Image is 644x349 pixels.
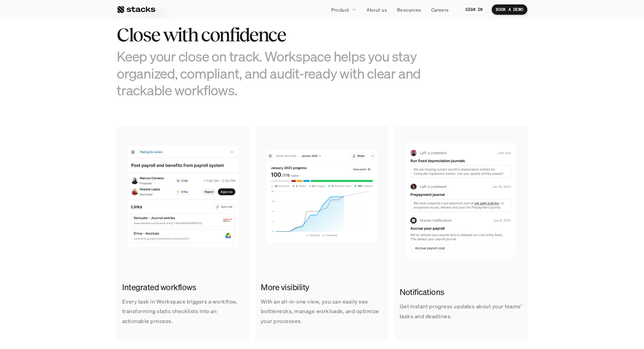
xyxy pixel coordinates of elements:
p: About us [366,6,387,13]
p: Every task in Workspace triggers a workflow, transforming static checklists into an actionable pr... [122,297,244,326]
p: Resources [397,6,421,13]
h2: Notifications [400,286,522,298]
p: Careers [431,6,449,13]
a: Resources [393,3,425,16]
p: Product [331,6,349,13]
p: Get instant progress updates about your teams’ tasks and deadlines. [400,301,522,321]
p: With an all-in-one view, you can easily see bottlenecks, manage workloads, and optimize your proc... [261,297,383,326]
a: Privacy Policy [81,130,111,135]
a: SIGN IN [461,4,487,15]
h2: More visibility [261,282,383,293]
h3: Keep your close on track. Workspace helps you stay organized, compliant, and audit-ready with cle... [117,48,425,98]
h2: Integrated workflows [122,282,244,293]
a: About us [362,3,391,16]
a: BOOK A DEMO [492,4,527,15]
p: SIGN IN [465,7,483,12]
h2: Close with confidence [117,24,425,45]
a: Careers [427,3,453,16]
p: BOOK A DEMO [496,7,523,12]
